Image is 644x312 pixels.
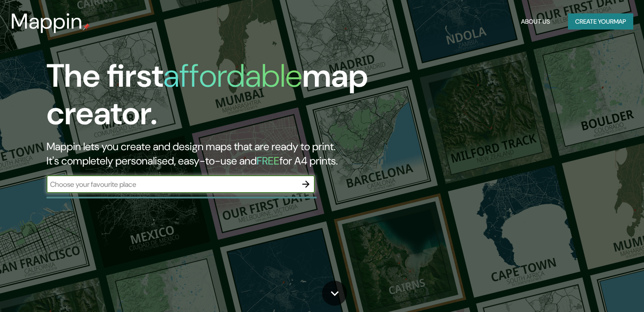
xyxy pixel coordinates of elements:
[83,23,90,30] img: mappin-pin
[11,9,83,34] h3: Mappin
[257,154,280,168] h5: FREE
[517,13,554,30] button: About Us
[47,179,297,190] input: Choose your favourite place
[47,57,369,139] h1: The first map creator.
[163,55,302,97] h1: affordable
[568,13,633,30] button: Create yourmap
[47,139,369,168] h2: Mappin lets you create and design maps that are ready to print. It's completely personalised, eas...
